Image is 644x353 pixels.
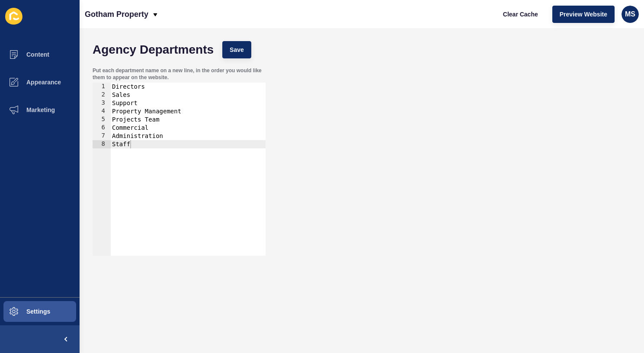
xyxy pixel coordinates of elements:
button: Clear Cache [496,6,545,23]
div: 4 [93,107,111,116]
div: 6 [93,124,111,132]
p: Gotham Property [85,3,148,25]
span: Save [230,45,244,54]
span: Clear Cache [503,10,538,19]
div: 8 [93,140,111,148]
div: 5 [93,116,111,124]
div: 1 [93,83,111,91]
div: 3 [93,99,111,107]
label: Put each department name on a new line, in the order you would like them to appear on the website. [93,67,266,81]
button: Save [222,41,251,58]
span: Preview Website [560,10,607,19]
h1: Agency Departments [93,45,214,54]
div: 2 [93,91,111,99]
div: 7 [93,132,111,140]
button: Preview Website [552,6,615,23]
span: MS [625,10,635,19]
